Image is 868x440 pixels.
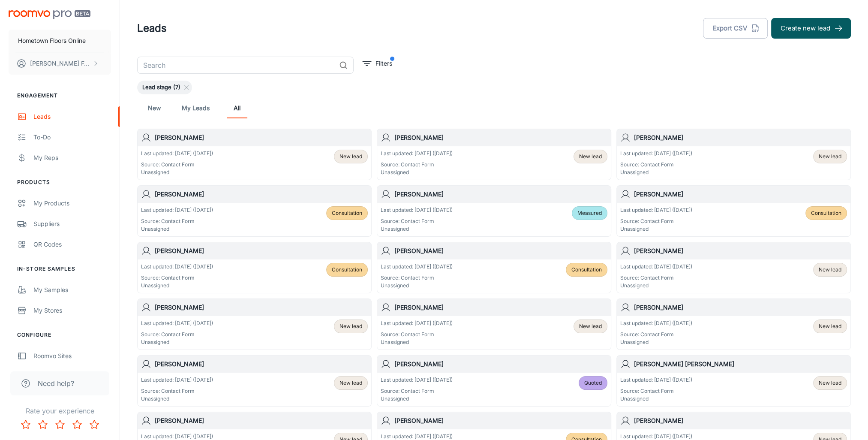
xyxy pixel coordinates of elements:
span: New lead [339,153,362,160]
h6: [PERSON_NAME] [394,133,607,142]
p: Unassigned [141,169,213,176]
p: Unassigned [381,282,453,289]
button: Rate 5 star [86,416,103,433]
button: Hometown Floors Online [9,30,111,52]
a: [PERSON_NAME]Last updated: [DATE] ([DATE])Source: Contact FormUnassignedNew lead [137,355,372,407]
p: Source: Contact Form [141,331,213,338]
h6: [PERSON_NAME] [634,190,847,199]
span: New lead [579,322,602,330]
h1: Leads [137,21,167,36]
a: [PERSON_NAME]Last updated: [DATE] ([DATE])Source: Contact FormUnassignedMeasured [377,185,611,237]
div: My Products [33,199,111,208]
a: All [227,98,247,118]
p: Last updated: [DATE] ([DATE]) [141,150,213,157]
a: [PERSON_NAME]Last updated: [DATE] ([DATE])Source: Contact FormUnassignedConsultation [137,185,372,237]
a: [PERSON_NAME]Last updated: [DATE] ([DATE])Source: Contact FormUnassignedConsultation [137,242,372,293]
div: QR Codes [33,240,111,249]
a: [PERSON_NAME]Last updated: [DATE] ([DATE])Source: Contact FormUnassignedConsultation [377,242,611,293]
p: Last updated: [DATE] ([DATE]) [620,206,692,214]
button: Create new lead [771,18,851,39]
h6: [PERSON_NAME] [155,190,368,199]
h6: [PERSON_NAME] [155,303,368,312]
span: Measured [577,209,602,217]
h6: [PERSON_NAME] [394,190,607,199]
a: New [144,98,165,118]
p: Unassigned [381,338,453,346]
span: Consultation [332,266,362,274]
a: [PERSON_NAME]Last updated: [DATE] ([DATE])Source: Contact FormUnassignedNew lead [377,129,611,180]
span: New lead [819,322,841,330]
p: Unassigned [620,169,692,176]
h6: [PERSON_NAME] [155,133,368,142]
p: Unassigned [620,282,692,289]
p: Last updated: [DATE] ([DATE]) [381,319,453,327]
h6: [PERSON_NAME] [634,246,847,256]
a: [PERSON_NAME]Last updated: [DATE] ([DATE])Source: Contact FormUnassignedNew lead [616,129,851,180]
p: Last updated: [DATE] ([DATE]) [381,263,453,271]
h6: [PERSON_NAME] [155,246,368,256]
p: Last updated: [DATE] ([DATE]) [141,376,213,384]
p: Unassigned [381,395,453,403]
span: Consultation [571,266,602,274]
span: New lead [579,153,602,160]
a: [PERSON_NAME]Last updated: [DATE] ([DATE])Source: Contact FormUnassignedNew lead [616,242,851,293]
h6: [PERSON_NAME] [155,416,368,425]
p: Last updated: [DATE] ([DATE]) [141,263,213,271]
p: Source: Contact Form [381,387,453,395]
input: Search [137,57,336,74]
p: [PERSON_NAME] Foulon [30,59,90,68]
button: filter [360,57,394,70]
p: Source: Contact Form [141,161,213,169]
span: New lead [819,379,841,387]
span: New lead [339,322,362,330]
p: Source: Contact Form [620,217,692,225]
a: [PERSON_NAME]Last updated: [DATE] ([DATE])Source: Contact FormUnassignedNew lead [616,298,851,350]
p: Unassigned [620,225,692,233]
p: Unassigned [381,225,453,233]
button: Rate 1 star [17,416,34,433]
h6: [PERSON_NAME] [155,359,368,369]
p: Rate your experience [7,406,113,416]
p: Source: Contact Form [141,387,213,395]
span: New lead [819,153,841,160]
p: Unassigned [620,395,692,403]
p: Unassigned [141,282,213,289]
p: Last updated: [DATE] ([DATE]) [620,319,692,327]
button: [PERSON_NAME] Foulon [9,52,111,75]
p: Last updated: [DATE] ([DATE]) [381,150,453,157]
div: Roomvo Sites [33,351,111,361]
div: My Samples [33,285,111,295]
span: Consultation [811,209,841,217]
img: Roomvo PRO Beta [9,10,90,19]
h6: [PERSON_NAME] [394,359,607,369]
div: Leads [33,112,111,121]
div: My Reps [33,153,111,163]
p: Source: Contact Form [381,217,453,225]
button: Rate 3 star [51,416,69,433]
p: Filters [375,59,392,68]
span: Lead stage (7) [137,83,186,92]
span: New lead [819,266,841,274]
p: Source: Contact Form [141,274,213,282]
p: Last updated: [DATE] ([DATE]) [141,319,213,327]
h6: [PERSON_NAME] [634,416,847,425]
p: Unassigned [141,338,213,346]
span: Quoted [584,379,602,387]
p: Unassigned [141,395,213,403]
button: Export CSV [703,18,768,39]
h6: [PERSON_NAME] [394,303,607,312]
a: [PERSON_NAME]Last updated: [DATE] ([DATE])Source: Contact FormUnassignedConsultation [616,185,851,237]
div: Suppliers [33,219,111,229]
button: Rate 4 star [69,416,86,433]
p: Last updated: [DATE] ([DATE]) [620,263,692,271]
p: Hometown Floors Online [18,36,86,45]
p: Source: Contact Form [381,331,453,338]
a: [PERSON_NAME]Last updated: [DATE] ([DATE])Source: Contact FormUnassignedNew lead [137,298,372,350]
p: Source: Contact Form [620,274,692,282]
p: Source: Contact Form [620,387,692,395]
a: [PERSON_NAME]Last updated: [DATE] ([DATE])Source: Contact FormUnassignedNew lead [137,129,372,180]
p: Last updated: [DATE] ([DATE]) [620,150,692,157]
p: Last updated: [DATE] ([DATE]) [381,206,453,214]
a: [PERSON_NAME]Last updated: [DATE] ([DATE])Source: Contact FormUnassignedNew lead [377,298,611,350]
p: Source: Contact Form [141,217,213,225]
